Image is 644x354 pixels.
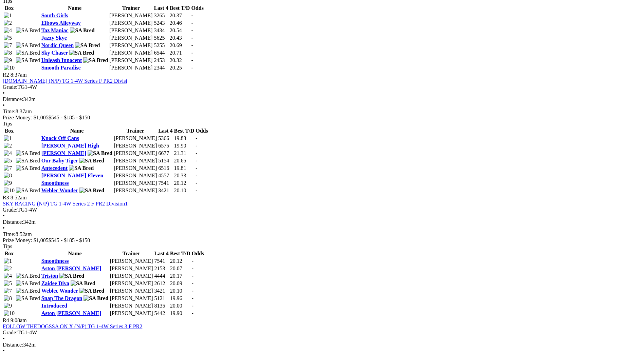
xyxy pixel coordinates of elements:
img: SA Bred [16,165,40,171]
span: R3 [3,195,9,200]
span: Tips [3,121,12,126]
th: Odds [195,127,208,134]
img: SA Bred [70,27,95,34]
img: SA Bred [75,42,100,48]
span: - [191,65,193,71]
img: SA Bred [16,280,40,287]
a: [PERSON_NAME] [41,150,86,156]
div: Prize Money: $1,005 [3,115,641,121]
div: TG1-4W [3,84,641,90]
td: [PERSON_NAME] [109,42,153,49]
a: Triston [41,273,58,279]
img: 1 [4,258,12,264]
span: - [196,173,197,178]
img: 5 [4,158,12,164]
img: SA Bred [69,50,94,56]
span: - [191,273,193,279]
img: 9 [4,57,12,63]
td: 5366 [158,135,173,142]
img: SA Bred [16,288,40,294]
a: South Girls [41,13,68,18]
span: - [191,265,193,271]
div: 8:52am [3,231,641,237]
span: Grade: [3,84,18,90]
td: 20.12 [170,258,191,264]
td: 20.71 [169,50,190,56]
td: 8135 [154,302,169,309]
td: [PERSON_NAME] [109,258,153,264]
span: Box [5,251,14,256]
td: 3421 [158,187,173,194]
td: [PERSON_NAME] [109,27,153,34]
a: SKY RACING (N/P) TG 1-4W Series 2 F PR2 Division1 [3,201,128,206]
span: - [196,150,197,156]
a: Smoothness [41,258,69,264]
span: - [191,35,193,41]
img: 10 [4,310,15,316]
td: 20.33 [174,172,195,179]
div: 342m [3,96,641,102]
td: 19.90 [174,142,195,149]
td: 5442 [154,310,169,317]
a: Antecedent [41,165,68,171]
span: Box [5,5,14,11]
td: 20.25 [169,64,190,71]
td: 19.81 [174,165,195,172]
span: - [191,50,193,56]
td: 20.17 [170,273,191,279]
td: 2344 [153,64,168,71]
a: Unleash Innocent [41,57,82,63]
td: 21.31 [174,150,195,157]
span: R4 [3,317,9,323]
td: 3421 [154,288,169,294]
img: 4 [4,27,12,34]
span: Grade: [3,207,18,213]
td: [PERSON_NAME] [109,295,153,302]
img: SA Bred [84,295,108,301]
img: 7 [4,288,12,294]
span: - [191,57,193,63]
td: 19.83 [174,135,195,142]
a: Elbows Alleyway [41,20,81,26]
td: [PERSON_NAME] [109,64,153,71]
img: SA Bred [79,188,104,194]
span: - [196,143,197,149]
span: - [196,165,197,171]
img: 2 [4,143,12,149]
th: Best T/D [170,250,191,257]
td: 7541 [154,258,169,264]
td: 6544 [153,50,168,56]
th: Last 4 [154,250,169,257]
th: Odds [191,5,204,12]
td: [PERSON_NAME] [109,35,153,41]
img: 1 [4,135,12,141]
th: Best T/D [169,5,190,12]
div: TG1-4W [3,330,641,336]
td: 20.43 [169,35,190,41]
img: 7 [4,42,12,48]
img: SA Bred [59,273,84,279]
td: [PERSON_NAME] [109,57,153,64]
a: Zaidee Diva [41,280,69,286]
td: 3434 [153,27,168,34]
span: Distance: [3,96,23,102]
img: 2 [4,265,12,272]
span: Box [5,128,14,134]
span: • [3,102,5,108]
a: Aston [PERSON_NAME] [41,265,101,271]
td: 20.10 [174,187,195,194]
a: Knock Off Cans [41,135,79,141]
img: SA Bred [16,150,40,156]
a: Taz Maniac [41,27,69,33]
a: Weblec Wonder [41,188,78,193]
a: Introduced [41,303,67,309]
span: 8:37am [11,72,27,78]
a: Nordic Queen [41,42,74,48]
img: 4 [4,150,12,156]
span: - [191,258,193,264]
td: 3265 [153,12,168,19]
th: Trainer [113,127,157,134]
img: 4 [4,273,12,279]
td: [PERSON_NAME] [113,150,157,157]
img: SA Bred [83,57,108,63]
